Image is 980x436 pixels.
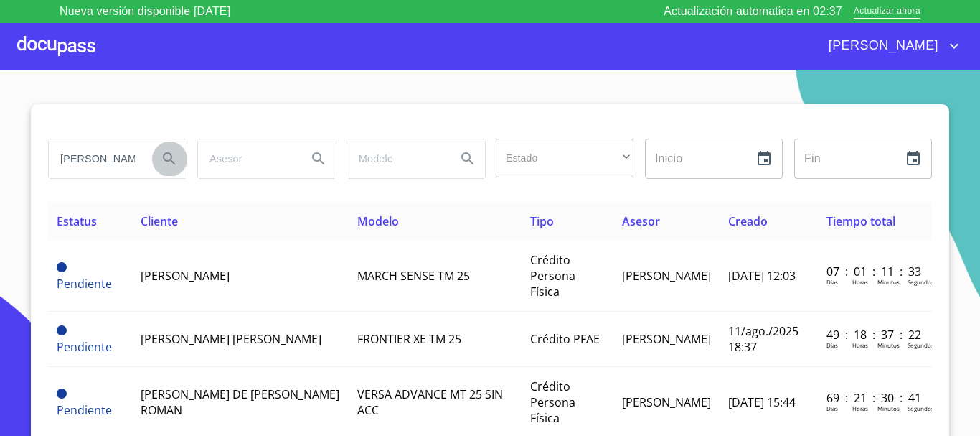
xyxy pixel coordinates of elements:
[49,139,146,178] input: search
[57,262,67,272] span: Pendiente
[908,278,934,286] p: Segundos
[57,276,112,292] span: Pendiente
[818,34,963,57] button: account of current user
[852,341,868,349] p: Horas
[728,268,796,284] span: [DATE] 12:03
[826,390,923,406] p: 69 : 21 : 30 : 41
[818,34,946,57] span: [PERSON_NAME]
[877,278,900,286] p: Minutos
[728,394,796,410] span: [DATE] 15:44
[141,331,321,347] span: [PERSON_NAME] [PERSON_NAME]
[877,341,900,349] p: Minutos
[141,213,178,229] span: Cliente
[357,386,503,418] span: VERSA ADVANCE MT 25 SIN ACC
[826,278,838,286] p: Dias
[60,3,230,20] p: Nueva versión disponible [DATE]
[57,213,97,229] span: Estatus
[347,139,445,178] input: search
[908,404,934,412] p: Segundos
[496,139,633,177] div: ​
[301,142,336,176] button: Search
[728,213,768,229] span: Creado
[826,341,838,349] p: Dias
[141,386,339,418] span: [PERSON_NAME] DE [PERSON_NAME] ROMAN
[826,327,923,343] p: 49 : 18 : 37 : 22
[728,323,798,355] span: 11/ago./2025 18:37
[57,325,67,335] span: Pendiente
[852,278,868,286] p: Horas
[622,213,660,229] span: Asesor
[141,268,230,284] span: [PERSON_NAME]
[530,213,554,229] span: Tipo
[854,4,920,19] span: Actualizar ahora
[451,142,485,176] button: Search
[826,213,895,229] span: Tiempo total
[530,379,575,426] span: Crédito Persona Física
[357,268,470,284] span: MARCH SENSE TM 25
[357,213,399,229] span: Modelo
[530,252,575,300] span: Crédito Persona Física
[826,404,838,412] p: Dias
[622,394,711,410] span: [PERSON_NAME]
[198,139,296,178] input: search
[664,3,842,20] p: Actualización automatica en 02:37
[57,402,112,418] span: Pendiente
[622,268,711,284] span: [PERSON_NAME]
[357,331,461,347] span: FRONTIER XE TM 25
[877,404,900,412] p: Minutos
[57,339,112,355] span: Pendiente
[826,264,923,279] p: 07 : 01 : 11 : 33
[908,341,934,349] p: Segundos
[622,331,711,347] span: [PERSON_NAME]
[57,389,67,399] span: Pendiente
[852,404,868,412] p: Horas
[152,142,187,176] button: Search
[530,331,600,347] span: Crédito PFAE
